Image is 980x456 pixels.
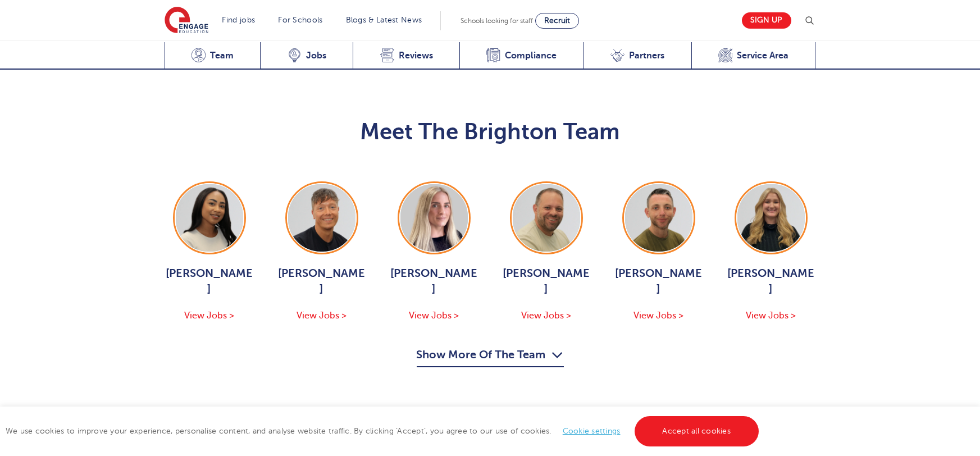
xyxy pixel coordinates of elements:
a: Cookie settings [563,427,621,435]
span: View Jobs > [746,311,796,321]
span: [PERSON_NAME] [726,266,816,297]
img: Paul Tricker [513,184,580,252]
h2: Meet The Brighton Team [165,118,816,145]
a: [PERSON_NAME] View Jobs > [726,181,816,323]
img: Megan Parsons [400,184,468,252]
a: For Schools [278,16,322,24]
span: [PERSON_NAME] [614,266,704,297]
span: View Jobs > [521,311,571,321]
span: We use cookies to improve your experience, personalise content, and analyse website traffic. By c... [6,427,762,435]
span: Reviews [399,50,433,61]
span: [PERSON_NAME] [502,266,591,297]
span: Compliance [505,50,557,61]
a: [PERSON_NAME] View Jobs > [502,181,591,323]
a: Recruit [535,13,579,29]
img: Mia Menson [176,184,243,252]
a: Partners [584,42,691,70]
span: Partners [629,50,664,61]
span: [PERSON_NAME] [277,266,367,297]
span: View Jobs > [409,311,459,321]
a: Find jobs [222,16,256,24]
span: Service Area [737,50,788,61]
a: Sign up [742,12,791,29]
span: Jobs [306,50,326,61]
span: [PERSON_NAME] [165,266,254,297]
a: Compliance [459,42,584,70]
img: Gemma White [737,184,805,252]
img: Ryan Simmons [625,184,692,252]
span: View Jobs > [184,311,234,321]
img: Aaron Blackwell [288,184,355,252]
a: [PERSON_NAME] View Jobs > [614,181,704,323]
a: [PERSON_NAME] View Jobs > [165,181,254,323]
button: Show More Of The Team [417,346,564,367]
a: Service Area [691,42,816,70]
span: Schools looking for staff [461,17,533,25]
img: Engage Education [165,7,208,35]
a: [PERSON_NAME] View Jobs > [277,181,367,323]
span: View Jobs > [297,311,347,321]
a: Jobs [260,42,353,70]
a: Blogs & Latest News [346,16,422,24]
a: Team [165,42,261,70]
span: Recruit [544,16,570,25]
span: View Jobs > [633,311,683,321]
a: [PERSON_NAME] View Jobs > [389,181,479,323]
a: Accept all cookies [635,416,759,446]
span: Team [210,50,234,61]
span: [PERSON_NAME] [389,266,479,297]
a: Reviews [353,42,459,70]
